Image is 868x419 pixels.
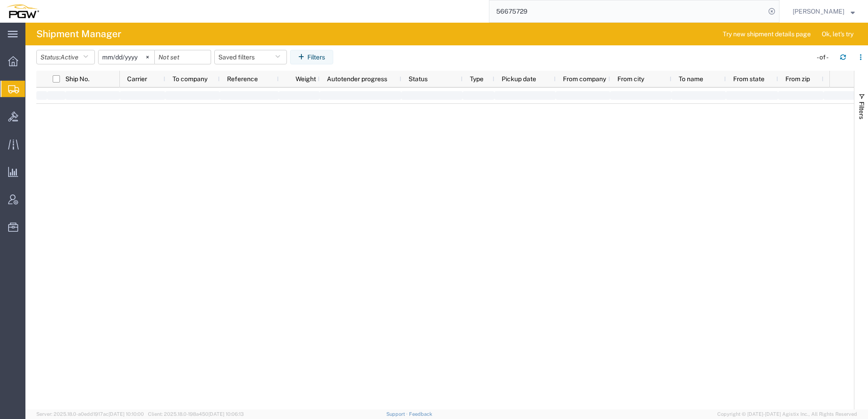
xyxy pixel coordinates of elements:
span: [DATE] 10:06:13 [208,411,244,417]
span: Filters [858,102,865,119]
h4: Shipment Manager [36,23,121,45]
a: Support [386,411,409,417]
span: Active [60,54,79,61]
span: Carrier [127,75,147,83]
span: Weight [286,75,316,83]
button: Filters [290,50,333,64]
button: [PERSON_NAME] [792,6,855,17]
span: To name [679,75,703,83]
span: From state [733,75,764,83]
input: Search for shipment number, reference number [489,0,765,22]
span: Client: 2025.18.0-198a450 [148,411,244,417]
span: From zip [785,75,810,83]
span: Pickup date [502,75,536,83]
button: Status:Active [36,50,95,64]
span: Try new shipment details page [723,29,811,39]
span: Reference [227,75,258,83]
span: Copyright © [DATE]-[DATE] Agistix Inc., All Rights Reserved [717,410,857,418]
button: Saved filters [214,50,287,64]
span: From city [617,75,644,83]
span: Amber Hickey [793,6,844,16]
img: logo [6,5,39,18]
span: Autotender progress [327,75,387,83]
span: From company [563,75,606,83]
span: Server: 2025.18.0-a0edd1917ac [36,411,144,417]
button: Ok, let's try [814,27,861,41]
div: - of - [817,53,833,62]
input: Not set [99,50,154,64]
span: To company [173,75,207,83]
span: Ship No. [65,75,89,83]
input: Not set [155,50,211,64]
a: Feedback [409,411,432,417]
span: Type [470,75,483,83]
span: Status [409,75,428,83]
span: [DATE] 10:10:00 [108,411,144,417]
